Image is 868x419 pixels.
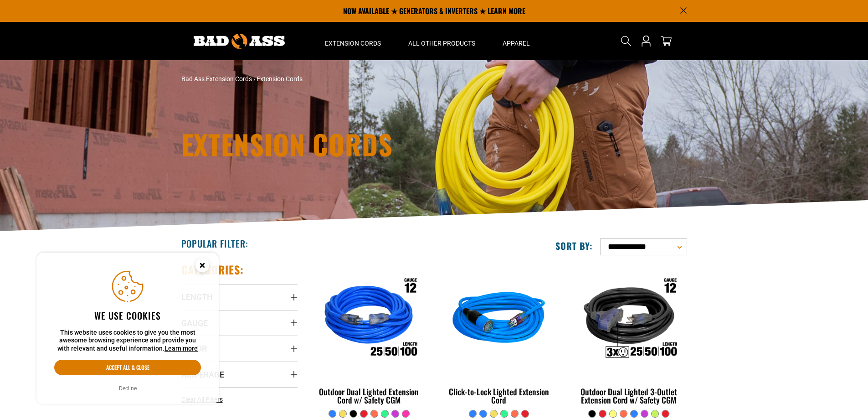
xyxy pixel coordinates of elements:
img: Outdoor Dual Lighted 3-Outlet Extension Cord w/ Safety CGM [571,267,686,372]
h2: We use cookies [54,310,201,321]
aside: Cookie Consent [36,253,219,405]
summary: Extension Cords [311,22,395,60]
span: Apparel [503,39,530,47]
div: Click-to-Lock Lighted Extension Cord [441,388,557,404]
summary: Apparel [489,22,544,60]
summary: Gauge [181,310,298,336]
a: Outdoor Dual Lighted Extension Cord w/ Safety CGM Outdoor Dual Lighted Extension Cord w/ Safety CGM [311,263,427,409]
summary: Color [181,336,298,361]
span: All Other Products [408,39,475,47]
img: Outdoor Dual Lighted Extension Cord w/ Safety CGM [312,267,426,372]
span: Extension Cords [325,39,381,47]
img: blue [442,267,556,372]
a: blue Click-to-Lock Lighted Extension Cord [441,263,557,409]
label: Sort by: [555,240,593,252]
summary: Search [619,34,633,48]
p: This website uses cookies to give you the most awesome browsing experience and provide you with r... [54,329,201,353]
h2: Popular Filter: [181,238,248,249]
summary: All Other Products [395,22,489,60]
button: Accept all & close [54,360,201,375]
h1: Extension Cords [181,130,514,158]
div: Outdoor Dual Lighted 3-Outlet Extension Cord w/ Safety CGM [570,388,687,404]
button: Decline [116,384,139,393]
span: › [253,75,255,83]
a: Bad Ass Extension Cords [181,75,252,83]
span: Extension Cords [257,75,303,83]
summary: Amperage [181,362,298,387]
div: Outdoor Dual Lighted Extension Cord w/ Safety CGM [311,388,427,404]
a: Outdoor Dual Lighted 3-Outlet Extension Cord w/ Safety CGM Outdoor Dual Lighted 3-Outlet Extensio... [570,263,687,409]
summary: Length [181,284,298,310]
nav: breadcrumbs [181,74,514,84]
a: Learn more [164,345,198,352]
img: Bad Ass Extension Cords [194,34,285,49]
